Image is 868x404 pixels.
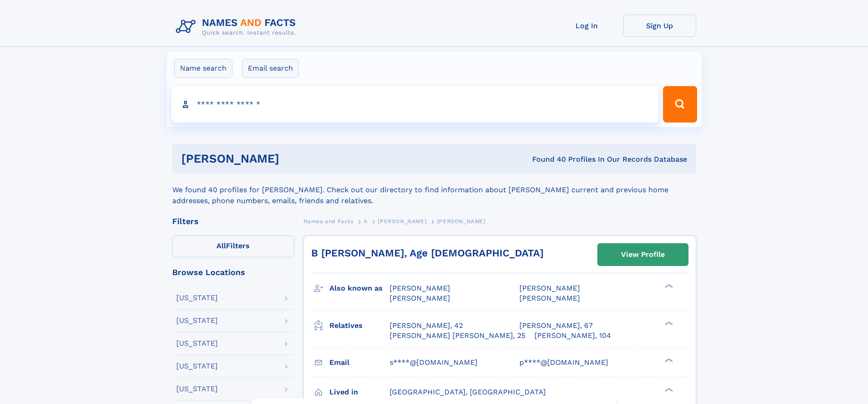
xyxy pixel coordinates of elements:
[663,283,673,289] div: ❯
[663,387,673,393] div: ❯
[181,153,406,164] h1: [PERSON_NAME]
[311,247,544,259] a: B [PERSON_NAME], Age [DEMOGRAPHIC_DATA]
[329,281,390,296] h3: Also known as
[216,241,226,250] span: All
[176,317,218,324] div: [US_STATE]
[623,15,696,37] a: Sign Up
[550,15,623,37] a: Log In
[303,215,354,227] a: Names and Facts
[172,217,294,225] div: Filters
[364,215,368,227] a: A
[390,284,450,292] span: [PERSON_NAME]
[390,321,463,331] a: [PERSON_NAME], 42
[172,15,303,39] img: Logo Names and Facts
[390,388,546,396] span: [GEOGRAPHIC_DATA], [GEOGRAPHIC_DATA]
[364,218,368,225] span: A
[242,59,299,78] label: Email search
[621,244,665,265] div: View Profile
[172,268,294,276] div: Browse Locations
[390,331,525,341] a: [PERSON_NAME] [PERSON_NAME], 25
[378,215,426,227] a: [PERSON_NAME]
[437,218,486,225] span: [PERSON_NAME]
[378,218,426,225] span: [PERSON_NAME]
[663,86,697,123] button: Search Button
[534,331,611,341] a: [PERSON_NAME], 104
[519,321,593,331] a: [PERSON_NAME], 67
[176,385,218,393] div: [US_STATE]
[174,59,232,78] label: Name search
[172,235,294,257] label: Filters
[329,355,390,370] h3: Email
[329,318,390,333] h3: Relatives
[519,284,580,292] span: [PERSON_NAME]
[663,320,673,326] div: ❯
[406,154,687,164] div: Found 40 Profiles In Our Records Database
[663,357,673,363] div: ❯
[172,174,696,206] div: We found 40 profiles for [PERSON_NAME]. Check out our directory to find information about [PERSON...
[390,294,450,302] span: [PERSON_NAME]
[519,294,580,302] span: [PERSON_NAME]
[329,384,390,400] h3: Lived in
[176,363,218,370] div: [US_STATE]
[598,244,688,266] a: View Profile
[171,86,659,123] input: search input
[176,340,218,347] div: [US_STATE]
[176,294,218,302] div: [US_STATE]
